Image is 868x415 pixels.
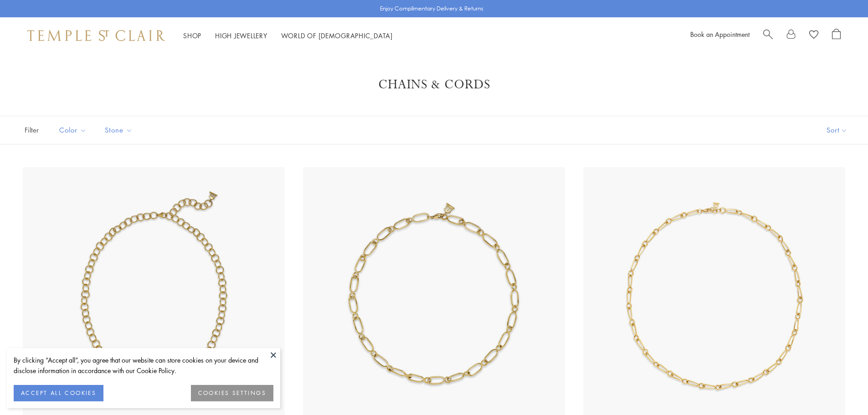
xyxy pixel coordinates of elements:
[191,385,273,401] button: COOKIES SETTINGS
[690,30,750,39] a: Book an Appointment
[52,120,93,140] button: Color
[183,30,393,41] nav: Main navigation
[14,355,273,376] div: By clicking “Accept all”, you agree that our website can store cookies on your device and disclos...
[183,31,201,40] a: ShopShop
[55,124,93,136] span: Color
[36,77,832,93] h1: Chains & Cords
[215,31,267,40] a: High JewelleryHigh Jewellery
[27,30,165,41] img: Temple St. Clair
[98,120,139,140] button: Stone
[100,124,139,136] span: Stone
[822,372,859,406] iframe: Gorgias live chat messenger
[14,385,103,401] button: ACCEPT ALL COOKIES
[809,29,818,42] a: View Wishlist
[380,4,483,13] p: Enjoy Complimentary Delivery & Returns
[832,29,841,42] a: Open Shopping Bag
[806,116,868,144] button: Show sort by
[763,29,773,42] a: Search
[281,31,393,40] a: World of [DEMOGRAPHIC_DATA]World of [DEMOGRAPHIC_DATA]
